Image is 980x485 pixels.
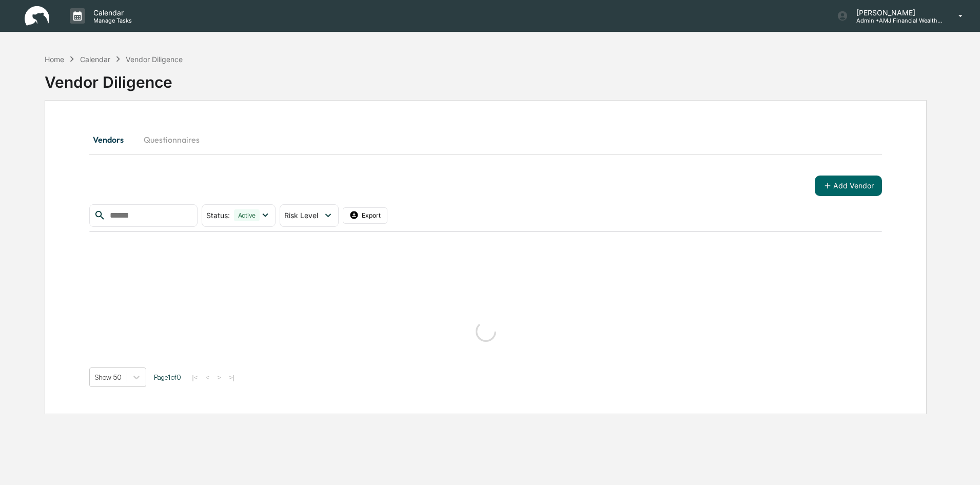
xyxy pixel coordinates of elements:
[89,127,135,152] button: Vendors
[85,17,137,24] p: Manage Tasks
[89,127,882,152] div: secondary tabs example
[214,373,224,382] button: >
[85,8,137,17] p: Calendar
[226,373,238,382] button: >|
[25,6,49,26] img: logo
[45,55,64,64] div: Home
[848,17,944,24] p: Admin • AMJ Financial Wealth Management
[234,209,260,221] div: Active
[206,211,230,220] span: Status :
[202,373,212,382] button: <
[45,65,927,91] div: Vendor Diligence
[848,8,944,17] p: [PERSON_NAME]
[343,207,388,224] button: Export
[80,55,110,64] div: Calendar
[284,211,318,220] span: Risk Level
[126,55,183,64] div: Vendor Diligence
[189,373,201,382] button: |<
[815,176,882,196] button: Add Vendor
[154,373,181,381] span: Page 1 of 0
[135,127,208,152] button: Questionnaires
